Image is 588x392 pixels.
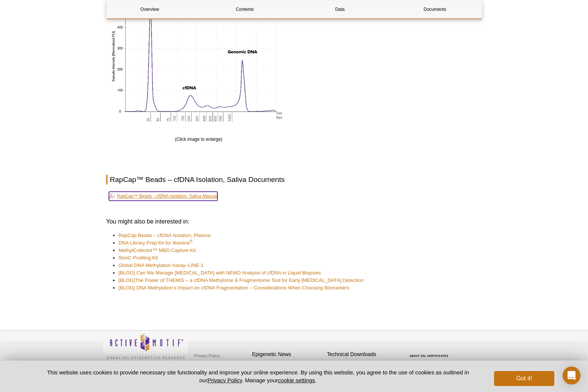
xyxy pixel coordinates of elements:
div: Open Intercom Messenger [563,367,581,385]
a: [BLOG]The Power of THEMIS – a cfDNA Methylome & Fragmentome Tool for Early [MEDICAL_DATA] Detection [119,277,364,284]
h3: You might also be interested in: [106,217,482,226]
a: ABOUT SSL CERTIFICATES [409,355,448,357]
a: Data [297,0,383,18]
a: Documents [392,0,478,18]
sup: ® [189,239,192,243]
h4: Epigenetic News [252,351,323,358]
a: Privacy Policy [207,377,242,383]
table: Click to Verify - This site chose Symantec SSL for secure e-commerce and confidential communicati... [402,344,458,360]
a: Overview [107,0,193,18]
h4: Technical Downloads [327,351,398,358]
a: 5hmC Profiling Kit [119,254,158,262]
button: cookie settings [278,377,315,383]
button: Got it! [494,371,554,386]
a: MethylCollector™ MBD Capture Kit [119,247,196,254]
a: Global DNA Methylation Assay–LINE-1 [119,262,204,269]
a: [BLOG] DNA Methylation’s Impact on cfDNA Fragmentation – Considerations When Choosing Biomarkers [119,284,350,292]
a: RapCap™ Beads - cfDNA Isolation, Saliva Manual [109,192,217,201]
a: RapCap Beads – cfDNA Isolation, Plasma [119,232,211,239]
img: Active Motif, [103,331,189,361]
h2: RapCap™ Beads – cfDNA Isolation, Saliva Documents [106,174,482,185]
a: [BLOG] Can We Manage [MEDICAL_DATA] with NEMO Analysis of cfDNA in Liquid Biopsies [119,269,321,277]
a: Privacy Policy [192,350,222,361]
p: This website uses cookies to provide necessary site functionality and improve your online experie... [34,368,482,384]
a: Contents [202,0,288,18]
a: DNA Library Prep Kit for Illumina® [119,239,193,247]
